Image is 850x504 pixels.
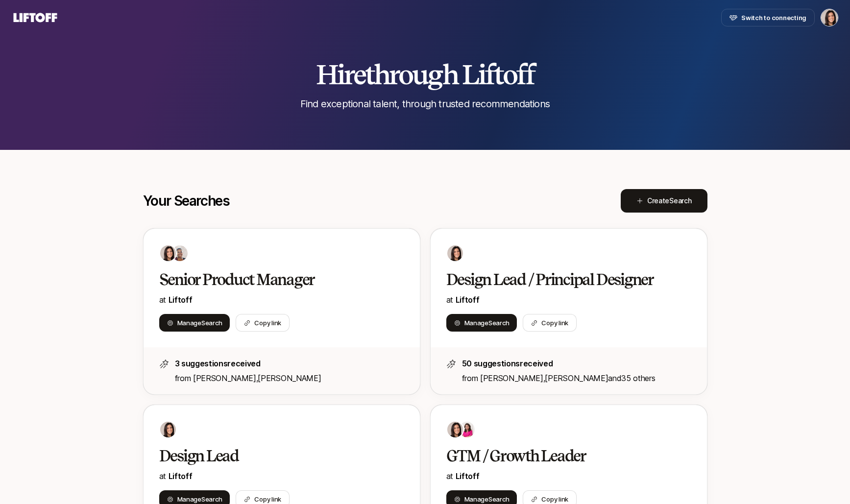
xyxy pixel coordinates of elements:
[446,314,517,332] button: ManageSearch
[523,314,577,332] button: Copy link
[446,293,691,306] p: at
[446,446,671,466] h2: GTM / Growth Leader
[258,373,321,383] span: [PERSON_NAME]
[159,446,384,466] h2: Design Lead
[456,471,480,481] a: Liftoff
[159,359,169,369] img: star-icon
[721,9,815,26] button: Switch to connecting
[459,422,475,437] img: 9e09e871_5697_442b_ae6e_b16e3f6458f8.jpg
[177,494,222,504] span: Manage
[447,245,463,261] img: 71d7b91d_d7cb_43b4_a7ea_a9b2f2cc6e03.jpg
[821,9,838,26] img: Eleanor Morgan
[193,373,256,383] span: [PERSON_NAME]
[488,319,509,327] span: Search
[446,359,456,369] img: star-icon
[669,196,691,205] span: Search
[365,58,534,91] span: through Liftoff
[446,470,691,482] p: at
[464,494,510,504] span: Manage
[447,422,463,437] img: 71d7b91d_d7cb_43b4_a7ea_a9b2f2cc6e03.jpg
[236,314,290,332] button: Copy link
[201,495,222,503] span: Search
[169,295,193,305] span: Liftoff
[172,245,188,261] img: dbb69939_042d_44fe_bb10_75f74df84f7f.jpg
[456,295,480,305] a: Liftoff
[160,245,176,261] img: 71d7b91d_d7cb_43b4_a7ea_a9b2f2cc6e03.jpg
[159,314,230,332] button: ManageSearch
[488,495,509,503] span: Search
[545,373,608,383] span: [PERSON_NAME]
[608,373,655,383] span: and
[159,470,404,482] p: at
[821,9,838,26] button: Eleanor Morgan
[621,189,707,213] button: CreateSearch
[316,60,534,89] h2: Hire
[300,97,550,111] p: Find exceptional talent, through trusted recommendations
[175,372,404,384] p: from
[480,373,543,383] span: [PERSON_NAME]
[462,372,691,384] p: from
[201,319,222,327] span: Search
[446,270,671,289] h2: Design Lead / Principal Designer
[159,293,404,306] p: at
[175,357,404,370] p: 3 suggestions received
[647,195,692,207] span: Create
[462,357,691,370] p: 50 suggestions received
[160,422,176,437] img: 71d7b91d_d7cb_43b4_a7ea_a9b2f2cc6e03.jpg
[159,270,384,289] h2: Senior Product Manager
[464,318,510,328] span: Manage
[169,471,193,481] span: Liftoff
[256,373,321,383] span: ,
[621,373,655,383] span: 35 others
[143,193,230,209] p: Your Searches
[177,318,222,328] span: Manage
[543,373,608,383] span: ,
[741,13,806,23] span: Switch to connecting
